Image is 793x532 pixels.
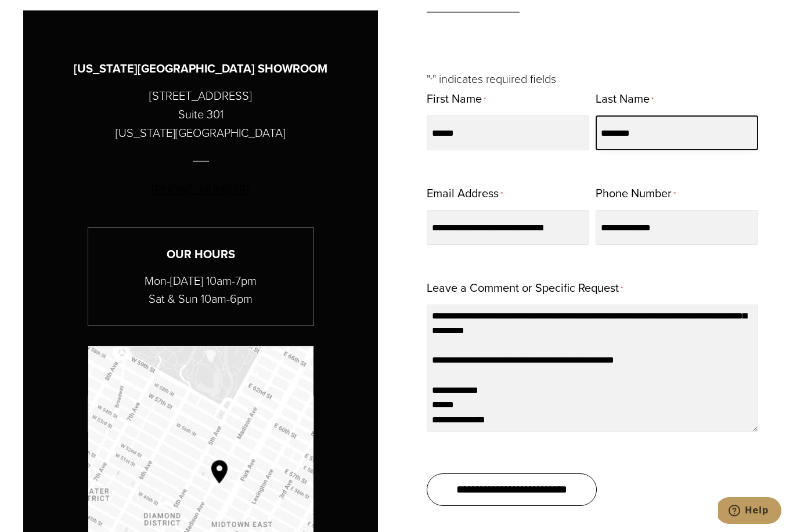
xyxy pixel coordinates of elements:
label: Leave a Comment or Specific Request [427,277,623,300]
a: [PHONE_NUMBER] [152,180,249,198]
p: " " indicates required fields [427,70,758,88]
label: Email Address [427,183,503,205]
p: [STREET_ADDRESS] Suite 301 [US_STATE][GEOGRAPHIC_DATA] [116,86,286,142]
label: Phone Number [596,183,676,205]
p: Mon-[DATE] 10am-7pm Sat & Sun 10am-6pm [88,272,313,308]
label: First Name [427,88,486,111]
label: Last Name [596,88,654,111]
h3: Our Hours [88,245,313,263]
iframe: Opens a widget where you can chat to one of our agents [718,497,781,526]
h3: [US_STATE][GEOGRAPHIC_DATA] SHOWROOM [74,60,327,78]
